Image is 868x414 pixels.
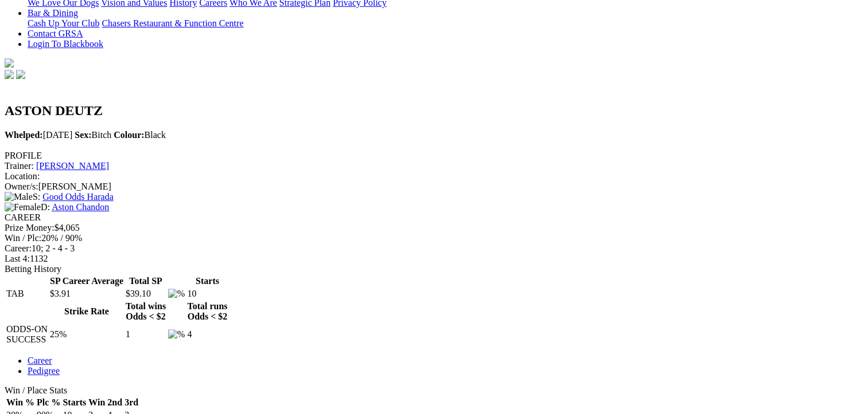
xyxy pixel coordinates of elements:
[5,212,863,223] div: CAREER
[114,130,166,140] span: Black
[16,70,25,79] img: twitter.svg
[186,288,228,299] td: 10
[28,356,52,365] a: Career
[28,366,60,376] a: Pedigree
[75,130,111,140] span: Bitch
[5,171,40,181] span: Location:
[5,243,863,254] div: 10; 2 - 4 - 3
[186,301,228,322] th: Total runs Odds < $2
[5,254,30,263] span: Last 4:
[6,288,48,299] td: TAB
[5,202,50,212] span: D:
[5,264,863,274] div: Betting History
[52,202,109,212] a: Aston Chandon
[168,329,185,340] img: %
[49,275,124,287] th: SP Career Average
[168,289,185,299] img: %
[36,161,109,171] a: [PERSON_NAME]
[49,288,124,299] td: $3.91
[124,397,139,408] th: 3rd
[28,29,83,38] a: Contact GRSA
[5,130,43,140] b: Whelped:
[114,130,144,140] b: Colour:
[5,223,55,232] span: Prize Money:
[102,18,243,28] a: Chasers Restaurant & Function Centre
[5,254,863,264] div: 1132
[28,8,78,18] a: Bar & Dining
[5,243,32,253] span: Career:
[107,397,123,408] th: 2nd
[125,301,166,322] th: Total wins Odds < $2
[5,161,34,171] span: Trainer:
[5,182,38,191] span: Owner/s:
[62,397,87,408] th: Starts
[75,130,91,140] b: Sex:
[5,58,14,68] img: logo-grsa-white.png
[42,192,114,202] a: Good Odds Harada
[5,182,863,192] div: [PERSON_NAME]
[36,397,61,408] th: Plc %
[28,18,99,28] a: Cash Up Your Club
[186,275,228,287] th: Starts
[5,223,863,233] div: $4,065
[5,130,72,140] span: [DATE]
[49,324,124,345] td: 25%
[5,103,863,119] h2: ASTON DEUTZ
[88,397,106,408] th: Win
[28,39,103,49] a: Login To Blackbook
[186,324,228,345] td: 4
[5,233,41,243] span: Win / Plc:
[5,385,863,396] div: Win / Place Stats
[5,70,14,79] img: facebook.svg
[5,202,41,212] img: Female
[6,397,35,408] th: Win %
[5,233,863,243] div: 20% / 90%
[125,324,166,345] td: 1
[5,192,33,202] img: Male
[5,151,863,161] div: PROFILE
[6,324,48,345] td: ODDS-ON SUCCESS
[49,301,124,322] th: Strike Rate
[28,18,863,29] div: Bar & Dining
[5,192,40,202] span: S:
[125,275,166,287] th: Total SP
[125,288,166,299] td: $39.10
